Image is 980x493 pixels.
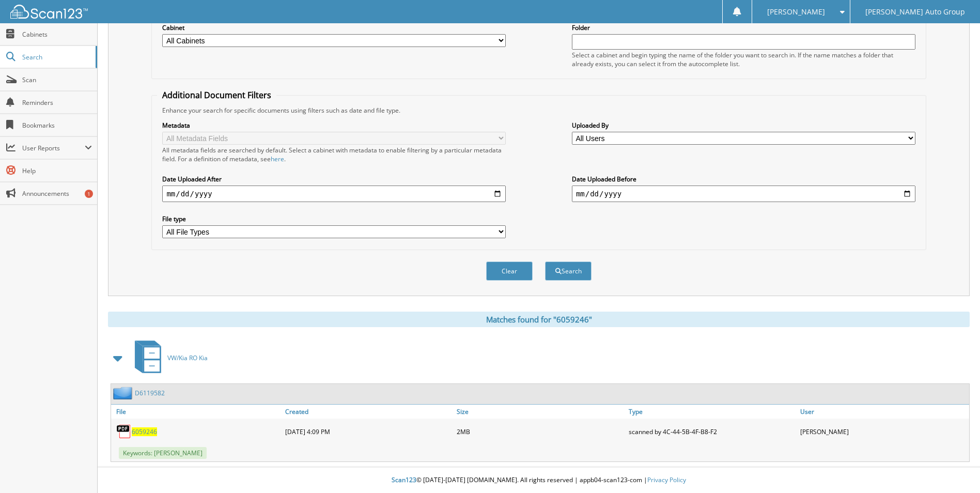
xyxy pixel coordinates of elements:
span: Announcements [22,189,92,198]
a: 6059246 [132,427,157,436]
div: 2MB [454,421,626,442]
label: Metadata [162,121,506,130]
div: Enhance your search for specific documents using filters such as date and file type. [157,106,920,115]
a: File [111,405,283,419]
a: Created [283,405,454,419]
span: Scan [22,75,92,84]
label: Date Uploaded After [162,175,506,183]
button: Clear [486,261,533,281]
span: Keywords: [PERSON_NAME] [119,447,207,459]
a: here [271,155,284,163]
input: end [572,186,915,202]
span: VW/Kia RO Kia [167,353,208,362]
div: Select a cabinet and begin typing the name of the folder you want to search in. If the name match... [572,51,915,68]
div: All metadata fields are searched by default. Select a cabinet with metadata to enable filtering b... [162,146,506,163]
span: Reminders [22,98,92,107]
label: Uploaded By [572,121,915,130]
a: Size [454,405,626,419]
a: VW/Kia RO Kia [129,337,208,378]
span: [PERSON_NAME] Auto Group [865,9,965,15]
label: Cabinet [162,23,506,32]
span: User Reports [22,144,85,152]
div: scanned by 4C-44-5B-4F-B8-F2 [626,421,798,442]
legend: Additional Document Filters [157,89,276,101]
a: Type [626,405,798,419]
span: Bookmarks [22,121,92,130]
button: Search [545,261,592,281]
div: © [DATE]-[DATE] [DOMAIN_NAME]. All rights reserved | appb04-scan123-com | [98,468,980,493]
input: start [162,186,506,202]
div: Matches found for "6059246" [108,312,970,327]
img: folder2.png [113,387,135,399]
label: Date Uploaded Before [572,175,915,183]
div: 1 [85,190,93,198]
a: D6119582 [135,389,165,397]
label: File type [162,214,506,223]
label: Folder [572,23,915,32]
img: scan123-logo-white.svg [10,5,88,19]
a: Privacy Policy [647,475,686,484]
div: [DATE] 4:09 PM [283,421,454,442]
span: Cabinets [22,30,92,39]
span: [PERSON_NAME] [767,9,825,15]
span: Search [22,53,90,61]
a: User [798,405,969,419]
div: [PERSON_NAME] [798,421,969,442]
span: Help [22,166,92,175]
img: PDF.png [116,424,132,439]
span: Scan123 [392,475,416,484]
